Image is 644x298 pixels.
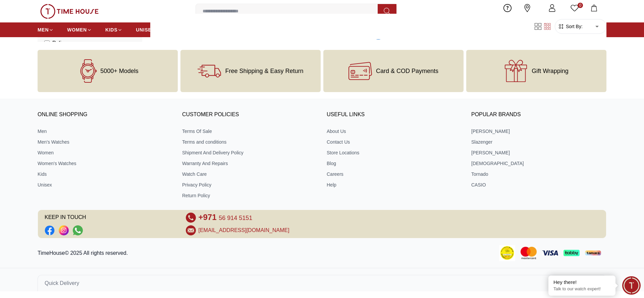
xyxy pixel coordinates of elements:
[67,26,87,33] span: WOMEN
[515,3,539,20] a: Our Stores
[585,250,601,256] img: Tamara Payment
[219,215,252,221] span: 56 914 5151
[73,225,83,235] a: Social Link
[499,245,515,261] img: Consumer Payment
[558,23,583,30] button: Sort By:
[136,26,155,33] span: UNISEX
[199,226,289,234] a: [EMAIL_ADDRESS][DOMAIN_NAME]
[38,181,173,188] a: Unisex
[542,250,558,255] img: Visa
[532,68,569,74] span: Gift Wrapping
[45,213,176,223] span: KEEP IN TOUCH
[225,68,303,74] span: Free Shipping & Easy Return
[38,110,173,120] h3: ONLINE SHOPPING
[471,171,606,177] a: Tornado
[553,286,610,292] p: Talk to our watch expert!
[376,68,438,74] span: Card & COD Payments
[44,41,50,46] input: Police
[471,160,606,167] a: [DEMOGRAPHIC_DATA]
[45,225,55,235] li: Facebook
[521,247,537,259] img: Mastercard
[38,139,173,145] a: Men's Watches
[471,128,606,135] a: [PERSON_NAME]
[471,149,606,156] a: [PERSON_NAME]
[182,171,317,177] a: Watch Care
[182,149,317,156] a: Shipment And Delivery Policy
[327,171,462,177] a: Careers
[38,149,173,156] a: Women
[105,24,122,36] a: KIDS
[182,192,317,199] a: Return Policy
[38,160,173,167] a: Women's Watches
[565,23,583,30] span: Sort By:
[327,160,462,167] a: Blog
[182,128,317,135] a: Terms Of Sale
[584,3,604,19] button: My Bag
[38,128,173,135] a: Men
[199,213,253,223] a: +971 56 914 5151
[578,3,583,8] span: 0
[52,39,67,47] span: Police
[38,26,49,33] span: MEN
[471,110,606,120] h3: Popular Brands
[105,26,117,33] span: KIDS
[471,139,606,145] a: Slazenger
[38,24,54,36] a: MEN
[38,171,173,177] a: Kids
[622,276,641,295] div: Chat Widget
[471,181,606,188] a: CASIO
[563,250,580,256] img: Tabby Payment
[38,249,130,257] p: TimeHouse© 2025 All rights reserved.
[327,181,462,188] a: Help
[45,225,55,235] a: Social Link
[565,3,584,20] a: 0Wishlist
[136,24,160,36] a: UNISEX
[553,279,610,286] div: Hey there!
[327,128,462,135] a: About Us
[45,279,79,287] span: Quick Delivery
[500,3,515,20] a: Help
[40,4,99,19] img: ...
[182,160,317,167] a: Warranty And Repairs
[327,139,462,145] a: Contact Us
[327,149,462,156] a: Store Locations
[100,68,139,74] span: 5000+ Models
[327,110,462,120] h3: USEFUL LINKS
[182,110,317,120] h3: CUSTOMER POLICIES
[586,13,602,18] span: My Bag
[182,139,317,145] a: Terms and conditions
[182,181,317,188] a: Privacy Policy
[67,24,92,36] a: WOMEN
[38,275,606,291] button: Quick Delivery
[59,225,69,235] a: Social Link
